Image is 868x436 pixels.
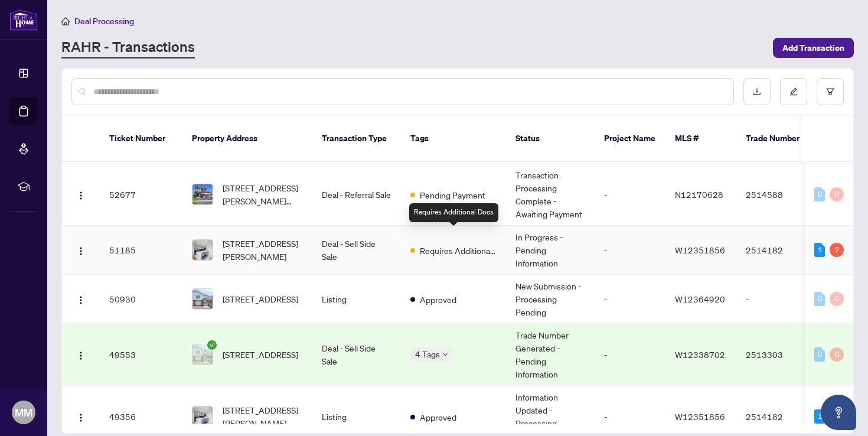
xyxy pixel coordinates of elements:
div: 0 [830,187,844,201]
div: 2 [830,243,844,257]
td: Listing [312,275,401,324]
td: 51185 [100,226,182,275]
th: Status [506,116,595,162]
img: Logo [76,413,86,422]
td: - [595,164,665,226]
span: download [753,87,761,96]
img: thumbnail-img [192,184,213,204]
span: [STREET_ADDRESS] [223,292,298,305]
span: W12364920 [675,294,725,304]
div: 0 [814,187,825,201]
div: 0 [830,347,844,362]
span: Add Transaction [782,38,844,57]
div: 1 [814,243,825,257]
td: - [595,324,665,386]
span: Approved [420,411,456,424]
span: down [442,352,448,357]
td: Deal - Sell Side Sale [312,226,401,275]
span: N12170628 [675,189,723,200]
img: thumbnail-img [192,406,213,427]
img: thumbnail-img [192,240,213,260]
img: Logo [76,295,86,305]
div: 0 [830,292,844,306]
td: 2514182 [736,226,819,275]
img: logo [9,9,38,31]
span: MM [15,404,32,421]
th: Transaction Type [312,116,401,162]
td: New Submission - Processing Pending [506,275,595,324]
button: filter [817,78,844,105]
button: Add Transaction [773,38,854,58]
th: Trade Number [736,116,819,162]
td: - [736,275,819,324]
span: [STREET_ADDRESS][PERSON_NAME] [223,404,303,430]
td: 52677 [100,164,182,226]
th: Property Address [182,116,312,162]
span: [STREET_ADDRESS][PERSON_NAME][PERSON_NAME] [223,181,303,207]
button: Logo [71,407,90,426]
button: Open asap [821,395,856,430]
span: Pending Payment [420,188,485,201]
button: Logo [71,345,90,364]
td: 2514588 [736,164,819,226]
button: Logo [71,289,90,308]
td: - [595,275,665,324]
span: Requires Additional Docs [420,244,497,257]
td: In Progress - Pending Information [506,226,595,275]
th: Tags [401,116,506,162]
div: 1 [814,409,825,424]
th: Project Name [595,116,665,162]
button: edit [780,78,807,105]
button: Logo [71,185,90,204]
td: Deal - Referral Sale [312,164,401,226]
span: [STREET_ADDRESS][PERSON_NAME] [223,237,303,263]
img: Logo [76,191,86,200]
td: 2513303 [736,324,819,386]
th: Ticket Number [100,116,182,162]
img: thumbnail-img [192,289,213,309]
img: thumbnail-img [192,344,213,365]
span: 4 Tags [415,347,440,361]
td: Transaction Processing Complete - Awaiting Payment [506,164,595,226]
td: 49553 [100,324,182,386]
td: Deal - Sell Side Sale [312,324,401,386]
button: Logo [71,240,90,259]
th: MLS # [665,116,736,162]
button: download [743,78,771,105]
td: - [595,226,665,275]
img: Logo [76,351,86,360]
span: home [61,17,70,25]
div: 0 [814,292,825,306]
span: W12351856 [675,245,725,255]
span: Deal Processing [74,16,134,27]
span: filter [826,87,834,96]
span: [STREET_ADDRESS] [223,348,298,361]
td: Trade Number Generated - Pending Information [506,324,595,386]
td: 50930 [100,275,182,324]
span: Approved [420,293,456,306]
span: check-circle [207,340,217,350]
div: Requires Additional Docs [409,203,498,222]
div: 0 [814,347,825,362]
span: W12351856 [675,411,725,422]
span: edit [789,87,798,96]
span: W12338702 [675,349,725,360]
img: Logo [76,246,86,256]
a: RAHR - Transactions [61,37,195,58]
